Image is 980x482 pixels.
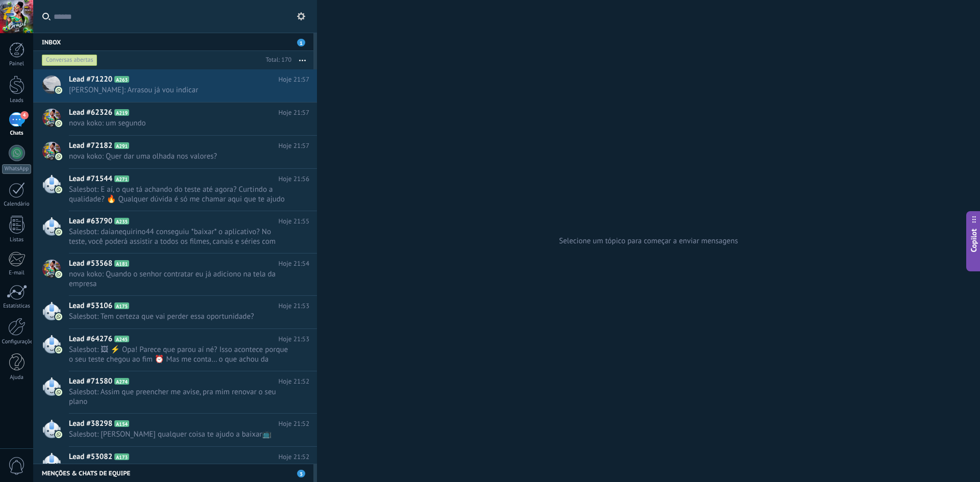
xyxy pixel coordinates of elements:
[114,76,129,83] span: A263
[2,339,32,345] div: Configurações
[279,108,309,118] span: Hoje 21:57
[114,420,129,427] span: A154
[114,336,129,342] span: A245
[20,111,29,119] span: 4
[33,33,313,51] div: Inbox
[2,374,32,381] div: Ajuda
[297,39,305,46] span: 1
[33,136,317,168] a: Lead #72182 A291 Hoje 21:57 nova koko: Quer dar uma olhada nos valores?
[33,447,317,479] a: Lead #53082 A173 Hoje 21:52 Salesbot: Tem certeza que vai perder essa oportunidade?
[291,51,313,69] button: Mais
[55,313,62,320] img: com.amocrm.amocrmwa.svg
[279,452,309,462] span: Hoje 21:52
[69,108,112,118] span: Lead #62326
[279,259,309,269] span: Hoje 21:54
[33,103,317,135] a: Lead #62326 A219 Hoje 21:57 nova koko: um segundo
[2,270,32,276] div: E-mail
[69,151,290,161] span: nova koko: Quer dar uma olhada nos valores?
[2,303,32,310] div: Estatísticas
[69,429,290,439] span: Salesbot: [PERSON_NAME] qualquer coisa te ajudo a baixar📺
[114,378,129,385] span: A274
[33,69,317,102] a: Lead #71220 A263 Hoje 21:57 [PERSON_NAME]: Arrasou já vou indicar
[69,345,290,364] span: Salesbot: 🖼 ⚡️ Opa! Parece que parou aí né? Isso acontece porque o seu teste chegou ao fim ⏰ Mas ...
[279,74,309,85] span: Hoje 21:57
[69,174,112,184] span: Lead #71544
[2,97,32,104] div: Leads
[279,334,309,344] span: Hoje 21:53
[279,174,309,184] span: Hoje 21:56
[114,175,129,182] span: A271
[969,229,979,252] span: Copilot
[69,259,112,269] span: Lead #53568
[69,185,290,204] span: Salesbot: E aí, o que tá achando do teste até agora? Curtindo a qualidade? 🔥 Qualquer dúvida é só...
[55,87,62,94] img: com.amocrm.amocrmwa.svg
[2,201,32,208] div: Calendário
[261,55,291,65] div: Total: 170
[55,153,62,160] img: com.amocrm.amocrmwa.svg
[55,346,62,353] img: com.amocrm.amocrmwa.svg
[279,301,309,311] span: Hoje 21:53
[33,414,317,446] a: Lead #38298 A154 Hoje 21:52 Salesbot: [PERSON_NAME] qualquer coisa te ajudo a baixar📺
[114,218,129,224] span: A235
[33,211,317,253] a: Lead #63790 A235 Hoje 21:55 Salesbot: daianequirino44 conseguiu *baixar* o aplicativo? No teste, ...
[114,260,129,267] span: A181
[114,109,129,116] span: A219
[55,389,62,396] img: com.amocrm.amocrmwa.svg
[55,120,62,127] img: com.amocrm.amocrmwa.svg
[42,54,97,66] div: Conversas abertas
[33,169,317,211] a: Lead #71544 A271 Hoje 21:56 Salesbot: E aí, o que tá achando do teste até agora? Curtindo a quali...
[33,296,317,328] a: Lead #53106 A175 Hoje 21:53 Salesbot: Tem certeza que vai perder essa oportunidade?
[69,85,290,95] span: [PERSON_NAME]: Arrasou já vou indicar
[279,216,309,226] span: Hoje 21:55
[55,271,62,278] img: com.amocrm.amocrmwa.svg
[69,269,290,289] span: nova koko: Quando o senhor contratar eu já adiciono na tela da empresa
[69,334,112,344] span: Lead #64276
[55,186,62,193] img: com.amocrm.amocrmwa.svg
[2,130,32,137] div: Chats
[297,470,305,477] span: 3
[279,141,309,151] span: Hoje 21:57
[2,164,31,174] div: WhatsApp
[114,302,129,309] span: A175
[69,463,290,472] span: Salesbot: Tem certeza que vai perder essa oportunidade?
[69,301,112,311] span: Lead #53106
[69,118,290,128] span: nova koko: um segundo
[33,464,313,482] div: Menções & Chats de equipe
[69,419,112,429] span: Lead #38298
[55,229,62,236] img: com.amocrm.amocrmwa.svg
[69,227,290,246] span: Salesbot: daianequirino44 conseguiu *baixar* o aplicativo? No teste, você poderá assistir a todos...
[69,74,112,85] span: Lead #71220
[279,419,309,429] span: Hoje 21:52
[69,216,112,226] span: Lead #63790
[69,376,112,387] span: Lead #71580
[114,453,129,460] span: A173
[33,371,317,413] a: Lead #71580 A274 Hoje 21:52 Salesbot: Assim que preencher me avise, pra mim renovar o seu plano
[55,431,62,438] img: com.amocrm.amocrmwa.svg
[69,141,112,151] span: Lead #72182
[2,61,32,67] div: Painel
[69,387,290,407] span: Salesbot: Assim que preencher me avise, pra mim renovar o seu plano
[114,142,129,149] span: A291
[2,237,32,243] div: Listas
[279,376,309,387] span: Hoje 21:52
[69,452,112,462] span: Lead #53082
[33,253,317,295] a: Lead #53568 A181 Hoje 21:54 nova koko: Quando o senhor contratar eu já adiciono na tela da empresa
[69,312,290,321] span: Salesbot: Tem certeza que vai perder essa oportunidade?
[33,329,317,371] a: Lead #64276 A245 Hoje 21:53 Salesbot: 🖼 ⚡️ Opa! Parece que parou aí né? Isso acontece porque o se...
